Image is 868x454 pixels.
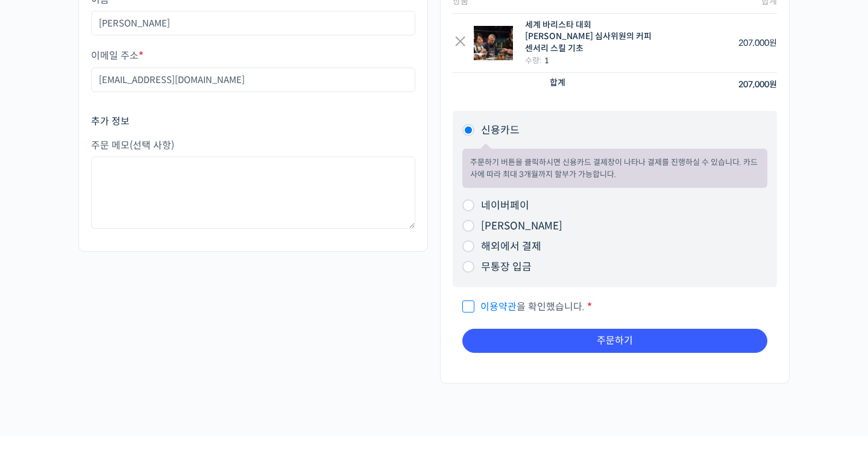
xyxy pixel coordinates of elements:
h3: 추가 정보 [91,115,415,128]
div: 수량: [525,54,656,67]
a: 이용약관 [480,300,517,313]
label: 주문 메모 [91,140,415,151]
label: 네이버페이 [481,199,529,212]
th: 합계 [453,73,664,96]
span: 을 확인했습니다. [462,300,585,313]
label: 해외에서 결제 [481,240,541,253]
label: 신용카드 [481,124,520,137]
p: 주문하기 버튼을 클릭하시면 신용카드 결제창이 나타나 결제를 진행하실 수 있습니다. 카드사에 따라 최대 3개월까지 할부가 가능합니다. [470,157,759,180]
a: 홈 [4,354,80,384]
span: 대화 [110,373,125,382]
a: Remove this item [453,36,468,51]
a: 대화 [80,354,156,384]
span: 홈 [38,372,45,382]
span: (선택 사항) [130,139,174,152]
button: 주문하기 [462,329,767,353]
a: 설정 [156,354,231,384]
div: 세계 바리스타 대회 [PERSON_NAME] 심사위원의 커피 센서리 스킬 기초 [525,19,656,55]
abbr: 필수 [587,300,592,313]
label: 무통장 입금 [481,261,532,273]
label: 이메일 주소 [91,51,415,61]
bdi: 207,000 [738,79,777,90]
abbr: 필수 [139,49,143,62]
input: username@domain.com [91,67,415,92]
span: 설정 [186,372,201,382]
span: 원 [769,79,777,90]
strong: 1 [544,55,549,66]
label: [PERSON_NAME] [481,220,562,232]
bdi: 207,000 [738,37,777,48]
span: 원 [769,37,777,48]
